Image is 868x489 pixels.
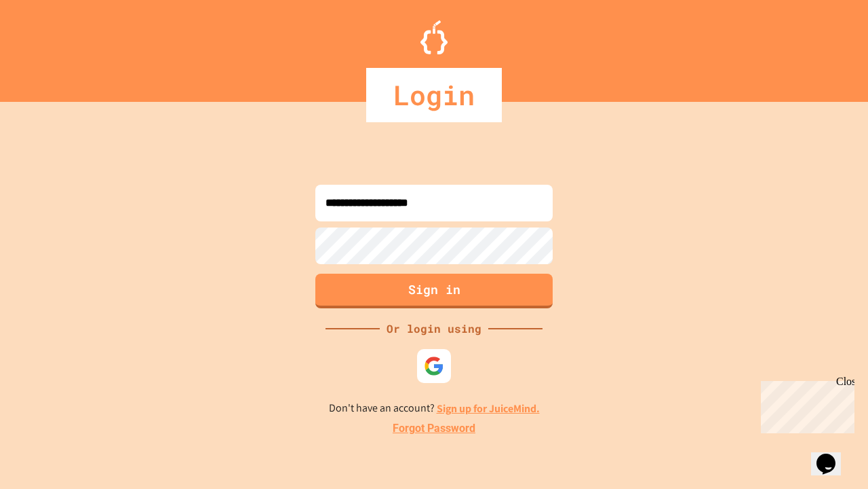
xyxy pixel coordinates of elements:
iframe: chat widget [755,376,854,433]
div: Or login using [380,321,488,337]
a: Sign up for JuiceMind. [437,401,540,416]
div: Login [366,68,502,122]
p: Don't have an account? [329,400,540,417]
button: Sign in [315,274,553,308]
img: google-icon.svg [424,356,444,376]
img: Logo.svg [420,20,448,54]
iframe: chat widget [811,435,854,475]
a: Forgot Password [393,420,475,437]
div: Chat with us now!Close [5,5,94,86]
